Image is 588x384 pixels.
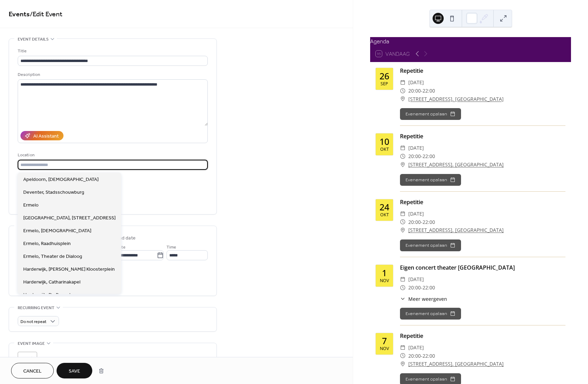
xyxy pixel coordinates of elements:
a: [STREET_ADDRESS], [GEOGRAPHIC_DATA] [408,95,504,103]
span: 20:00 [408,87,421,95]
div: ​ [400,360,406,368]
span: Harderwijk, De Regenboog [23,291,80,299]
span: / Edit Event [30,8,62,21]
span: Harderwijk, [PERSON_NAME] Kloosterplein [23,266,115,273]
span: 20:00 [408,283,421,292]
div: okt [380,213,389,217]
div: Repetitie [400,332,565,340]
span: [DATE] [408,275,424,283]
div: sep [381,82,388,86]
span: [DATE] [408,144,424,152]
div: 10 [380,137,389,146]
div: ​ [400,352,406,360]
span: Time [167,244,176,251]
div: Title [18,47,206,55]
span: Do not repeat [20,318,46,326]
a: [STREET_ADDRESS], [GEOGRAPHIC_DATA] [408,160,504,169]
span: 20:00 [408,152,421,160]
div: 7 [382,337,387,345]
span: 20:00 [408,352,421,360]
span: Apeldoorn, [DEMOGRAPHIC_DATA] [23,176,99,183]
div: Location [18,151,206,159]
div: 1 [382,269,387,277]
button: Cancel [11,363,54,378]
span: Save [69,368,80,375]
button: ​Meer weergeven [400,295,447,303]
span: Recurring event [18,304,54,312]
span: Event image [18,340,45,347]
div: Repetitie [400,132,565,140]
div: 26 [380,72,389,80]
div: End date [116,235,136,242]
span: 22:00 [423,352,435,360]
span: 22:00 [423,283,435,292]
span: - [421,283,423,292]
span: Ermelo [23,202,39,209]
button: Evenement opslaan [400,174,461,186]
div: Description [18,71,206,78]
div: ​ [400,210,406,218]
span: 20:00 [408,218,421,226]
div: Repetitie [400,198,565,206]
button: Evenement opslaan [400,239,461,251]
div: ​ [400,160,406,169]
div: ​ [400,226,406,234]
span: Ermelo, [DEMOGRAPHIC_DATA] [23,227,91,235]
span: [DATE] [408,343,424,352]
button: Evenement opslaan [400,308,461,320]
div: ​ [400,152,406,160]
div: nov [380,347,389,351]
div: ​ [400,87,406,95]
span: Ermelo, Theater de Dialoog [23,253,82,260]
div: Agenda [370,37,571,45]
a: [STREET_ADDRESS], [GEOGRAPHIC_DATA] [408,226,504,234]
button: Evenement opslaan [400,108,461,120]
div: 24 [380,203,389,211]
div: ; [18,352,37,371]
div: okt [380,147,389,152]
span: - [421,352,423,360]
span: Deventer, Stadsschouwburg [23,189,84,196]
div: Eigen concert theater [GEOGRAPHIC_DATA] [400,263,565,272]
div: ​ [400,343,406,352]
div: ​ [400,95,406,103]
span: Harderwijk, Catharinakapel [23,279,80,286]
div: ​ [400,144,406,152]
span: 22:00 [423,87,435,95]
span: 22:00 [423,152,435,160]
span: Ermelo, Raadhuisplein [23,240,71,247]
span: - [421,152,423,160]
span: - [421,87,423,95]
button: AI Assistant [20,131,63,140]
div: ​ [400,78,406,87]
span: [DATE] [408,78,424,87]
div: AI Assistant [33,133,59,140]
span: Meer weergeven [408,295,447,303]
div: ​ [400,295,406,303]
div: nov [380,279,389,283]
span: [DATE] [408,210,424,218]
span: - [421,218,423,226]
a: Events [9,8,30,21]
span: [GEOGRAPHIC_DATA], [STREET_ADDRESS] [23,215,116,222]
span: 22:00 [423,218,435,226]
a: [STREET_ADDRESS], [GEOGRAPHIC_DATA] [408,360,504,368]
div: Repetitie [400,67,565,75]
div: ​ [400,275,406,283]
span: Event details [18,36,49,43]
span: Cancel [23,368,42,375]
div: ​ [400,283,406,292]
div: ​ [400,218,406,226]
button: Save [57,363,92,378]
